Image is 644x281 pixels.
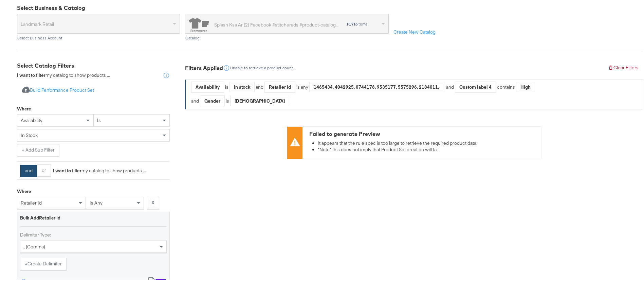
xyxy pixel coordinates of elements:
span: is any [90,198,103,204]
div: items [346,20,368,25]
div: Filters Applied [185,63,223,70]
div: Failed to generate Preview [309,128,538,136]
span: in stock [21,130,38,136]
div: Splash Ksa Ar (2) Facebook #stitcherads #product-catalog #keep [214,20,339,27]
div: Retailer id [265,80,295,91]
span: , (comma) [24,242,45,248]
div: Select Business & Catalog [17,2,643,10]
strong: I want to filter [17,70,45,76]
strong: 15,716 [346,20,357,25]
label: Delimiter Type: [20,230,167,236]
span: is [97,115,101,121]
button: + Add Sub Filter [17,142,59,154]
div: is any [295,82,309,89]
strong: X [151,197,154,204]
div: 1465434, 4042925, 0744176, 9535177, 5575296, 2184011, 2739668, 5898452, 7068790, 5856592, 6645361... [310,80,445,90]
div: Availability [191,80,224,91]
strong: + [25,259,27,265]
li: *Note* this does not imply that Product Set creation will fail. [318,145,538,151]
div: Gender [200,94,224,105]
div: Where [17,186,31,193]
button: Build Performance Product Set [17,83,99,95]
button: Create New Catalog [389,24,440,37]
div: Select Catalog Filters [17,60,170,68]
div: [DEMOGRAPHIC_DATA] [231,94,289,104]
div: and [256,80,445,91]
div: Bulk Add Retailer Id [20,213,167,219]
button: Clear Filters [603,60,643,72]
div: is [225,96,230,103]
span: Landmark Retail [21,17,171,28]
div: and [191,94,289,105]
strong: I want to filter [53,165,81,172]
div: Unable to retrieve a product count. [230,64,294,69]
span: availability [21,115,42,121]
div: High [516,80,535,90]
button: and [20,163,37,175]
div: in stock [230,80,254,90]
div: Custom label 4 [455,80,496,91]
div: and [446,80,535,91]
button: or [37,162,51,175]
button: +Create Delimiter [20,256,67,268]
div: contains [496,82,516,89]
span: retailer id [21,198,42,204]
div: Where [17,104,31,110]
div: is [224,82,229,89]
div: Select Business Account [17,34,180,39]
div: Catalog: [185,34,389,39]
div: my catalog to show products ... [17,70,110,77]
li: It appears that the rule spec is too large to retrieve the required product data. [318,139,538,145]
div: my catalog to show products ... [51,165,146,172]
button: X [147,195,159,207]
